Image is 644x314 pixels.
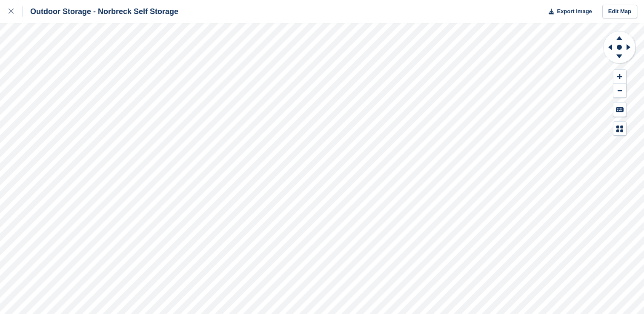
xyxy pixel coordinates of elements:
[544,5,592,19] button: Export Image
[557,7,592,16] span: Export Image
[602,5,637,19] a: Edit Map
[23,6,178,17] div: Outdoor Storage - Norbreck Self Storage
[613,103,626,117] button: Keyboard Shortcuts
[613,70,626,84] button: Zoom In
[613,122,626,136] button: Map Legend
[613,84,626,98] button: Zoom Out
